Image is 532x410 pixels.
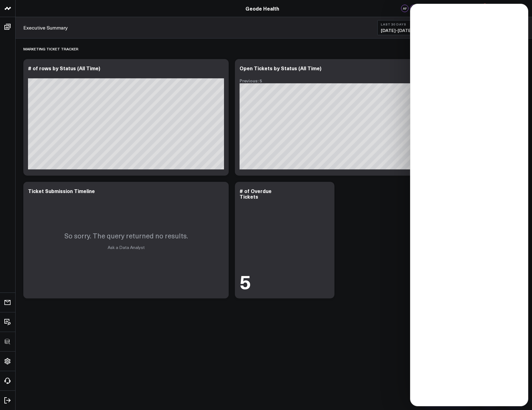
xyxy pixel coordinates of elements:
[108,244,145,250] a: Ask a Data Analyst
[23,42,78,56] div: Marketing Ticket Tracker
[240,271,251,291] div: 5
[401,5,408,12] div: AF
[381,22,439,26] b: Last 30 Days
[483,3,487,7] div: 1
[23,24,68,31] a: Executive Summary
[240,187,272,200] div: # of Overdue Tickets
[410,5,418,12] div: SF
[381,28,439,33] span: [DATE] - [DATE]
[240,78,436,83] div: Previous: 5
[240,65,321,71] div: Open Tickets by Status (All Time)
[28,65,100,71] div: # of rows by Status (All Time)
[64,231,188,240] p: So sorry. The query returned no results.
[377,20,442,35] button: Last 30 Days[DATE]-[DATE]
[28,187,95,194] div: Ticket Submission Timeline
[245,5,279,12] a: Geode Health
